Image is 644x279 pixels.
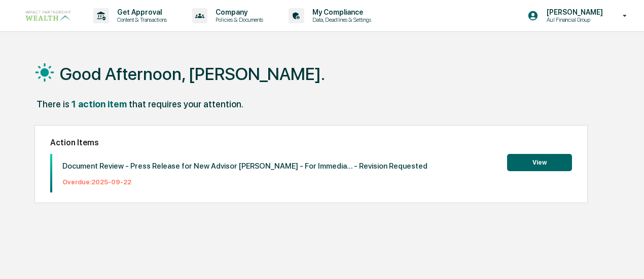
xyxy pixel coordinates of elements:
p: Content & Transactions [109,16,172,23]
p: My Compliance [304,8,376,16]
button: View [507,154,572,171]
div: 1 action item [71,99,127,109]
p: [PERSON_NAME] [539,8,608,16]
p: Aul Financial Group [539,16,608,23]
p: Document Review - Press Release for New Advisor [PERSON_NAME] - For Immedia... - Revision Requested [62,162,427,171]
p: Policies & Documents [207,16,268,23]
p: Get Approval [109,8,172,16]
p: Company [207,8,268,16]
p: Data, Deadlines & Settings [304,16,376,23]
img: logo [24,9,73,22]
div: There is [37,99,69,109]
a: View [507,157,572,167]
h1: Good Afternoon, [PERSON_NAME]. [60,64,325,84]
h2: Action Items [50,138,572,147]
p: Overdue: 2025-09-22 [62,178,427,186]
div: that requires your attention. [129,99,243,109]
